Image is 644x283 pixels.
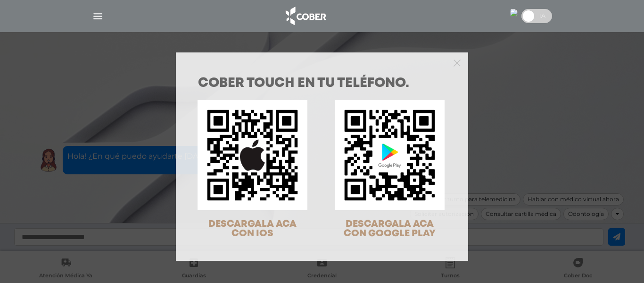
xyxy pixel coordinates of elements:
h1: COBER TOUCH en tu teléfono. [198,77,446,90]
button: Close [454,58,461,67]
img: qr-code [198,100,307,210]
span: DESCARGALA ACA CON GOOGLE PLAY [344,220,436,238]
span: DESCARGALA ACA CON IOS [208,220,297,238]
img: qr-code [335,100,445,210]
